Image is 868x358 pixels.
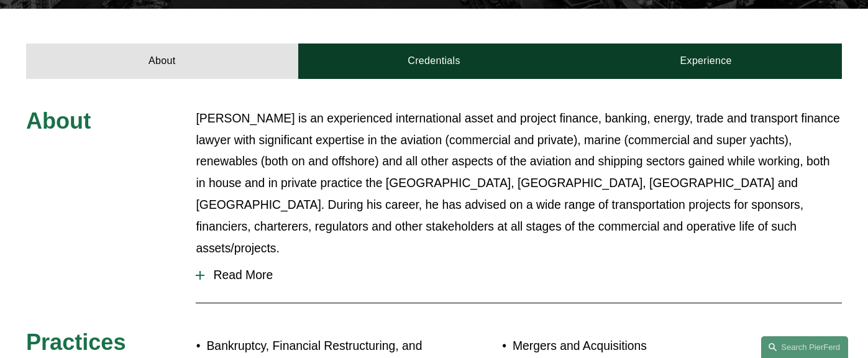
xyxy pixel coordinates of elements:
[196,108,842,259] p: [PERSON_NAME] is an experienced international asset and project finance, banking, energy, trade a...
[26,329,126,355] span: Practices
[761,336,848,358] a: Search this site
[26,44,298,78] a: About
[26,108,91,134] span: About
[204,268,842,282] span: Read More
[513,335,774,357] p: Mergers and Acquisitions
[570,44,842,78] a: Experience
[298,44,570,78] a: Credentials
[196,259,842,291] button: Read More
